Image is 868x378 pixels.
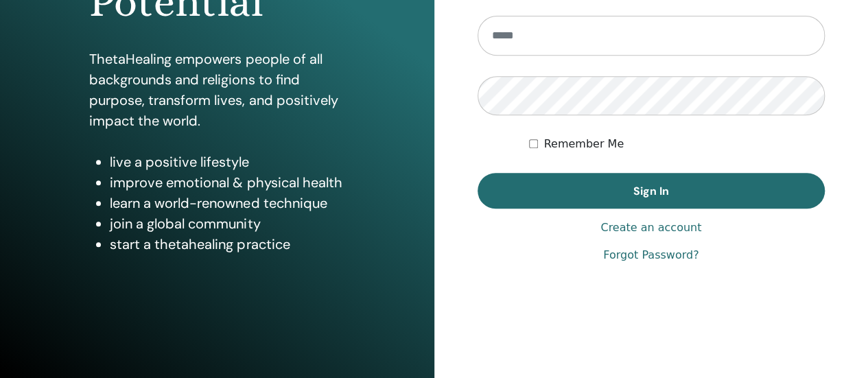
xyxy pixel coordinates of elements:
[110,193,344,213] li: learn a world-renowned technique
[603,247,699,263] a: Forgot Password?
[633,184,669,198] span: Sign In
[478,173,825,209] button: Sign In
[110,234,344,255] li: start a thetahealing practice
[600,220,701,236] a: Create an account
[110,152,344,172] li: live a positive lifestyle
[110,172,344,193] li: improve emotional & physical health
[529,136,825,152] div: Keep me authenticated indefinitely or until I manually logout
[89,49,344,131] p: ThetaHealing empowers people of all backgrounds and religions to find purpose, transform lives, a...
[110,213,344,234] li: join a global community
[543,136,624,152] label: Remember Me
